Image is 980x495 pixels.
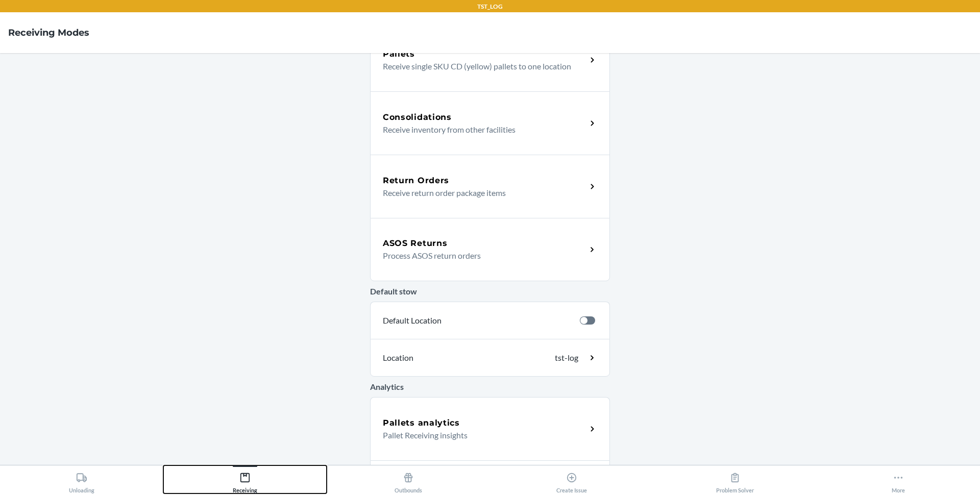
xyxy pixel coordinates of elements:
button: Outbounds [327,465,490,493]
button: Receiving [163,465,327,493]
p: Default stow [370,285,610,298]
p: TST_LOG [477,2,503,11]
h5: Return Orders [383,175,449,187]
p: Receive inventory from other facilities [383,123,578,136]
p: tst-log [511,352,578,364]
h5: Pallets [383,48,415,60]
div: Outbounds [395,468,422,493]
a: PalletsReceive single SKU CD (yellow) pallets to one location [370,28,610,91]
div: More [892,468,905,493]
div: Unloading [69,468,94,493]
p: Default Location [383,314,572,327]
h5: ASOS Returns [383,237,447,250]
a: Pallets analyticsPallet Receiving insights [370,397,610,460]
button: More [817,465,980,493]
h4: Receiving Modes [8,26,89,39]
button: Create Issue [490,465,653,493]
a: ConsolidationsReceive inventory from other facilities [370,91,610,155]
a: ASOS ReturnsProcess ASOS return orders [370,218,610,281]
div: Create Issue [556,468,587,493]
h5: Pallets analytics [383,417,460,429]
a: Return OrdersReceive return order package items [370,155,610,218]
h5: Consolidations [383,111,452,123]
div: Receiving [233,468,257,493]
p: Receive return order package items [383,187,578,199]
p: Analytics [370,381,610,393]
div: Problem Solver [716,468,754,493]
p: Location [383,352,503,364]
p: Pallet Receiving insights [383,429,578,441]
p: Receive single SKU CD (yellow) pallets to one location [383,60,578,72]
p: Process ASOS return orders [383,250,578,262]
a: Locationtst-log [370,339,610,377]
button: Problem Solver [653,465,817,493]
